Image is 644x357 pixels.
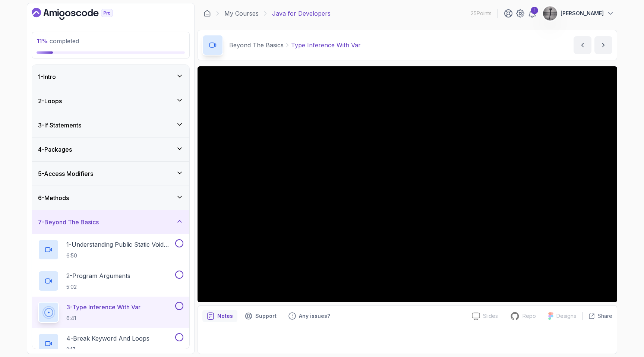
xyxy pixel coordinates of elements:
[38,271,183,291] button: 2-Program Arguments5:02
[37,37,48,45] span: 11 %
[32,162,189,186] button: 5-Access Modifiers
[32,186,189,210] button: 6-Methods
[531,7,538,14] div: 1
[66,271,130,280] p: 2 - Program Arguments
[38,193,69,202] h3: 6 - Methods
[299,312,330,320] p: Any issues?
[38,97,62,105] h3: 2 - Loops
[32,138,189,161] button: 4-Packages
[66,334,149,343] p: 4 - Break Keyword And Loops
[217,312,233,320] p: Notes
[574,36,591,54] button: previous content
[66,240,174,249] p: 1 - Understanding Public Static Void Main
[528,9,537,18] a: 1
[32,89,189,113] button: 2-Loops
[66,315,141,322] p: 6:41
[66,283,130,291] p: 5:02
[32,113,189,137] button: 3-If Statements
[229,41,284,50] p: Beyond The Basics
[66,303,141,312] p: 3 - Type Inference With Var
[32,65,189,89] button: 1-Intro
[224,9,259,18] a: My Courses
[255,312,277,320] p: Support
[483,312,498,320] p: Slides
[582,312,612,320] button: Share
[556,312,576,320] p: Designs
[543,6,614,21] button: user profile image[PERSON_NAME]
[38,302,183,323] button: 3-Type Inference With Var6:41
[198,66,617,302] iframe: 3 - Type Inference with Var
[38,218,99,227] h3: 7 - Beyond The Basics
[291,41,361,50] p: Type Inference With Var
[38,72,56,81] h3: 1 - Intro
[594,36,612,54] button: next content
[38,333,183,354] button: 4-Break Keyword And Loops2:17
[598,312,612,320] p: Share
[38,145,72,154] h3: 4 - Packages
[37,37,79,45] span: completed
[66,346,149,353] p: 2:17
[561,10,604,17] p: [PERSON_NAME]
[471,10,492,17] p: 25 Points
[32,210,189,234] button: 7-Beyond The Basics
[38,239,183,260] button: 1-Understanding Public Static Void Main6:50
[202,310,237,322] button: notes button
[284,310,335,322] button: Feedback button
[523,312,536,320] p: Repo
[38,169,93,178] h3: 5 - Access Modifiers
[32,8,130,20] a: Dashboard
[203,10,211,17] a: Dashboard
[66,252,174,259] p: 6:50
[543,6,557,20] img: user profile image
[272,9,331,18] p: Java for Developers
[38,121,81,130] h3: 3 - If Statements
[240,310,281,322] button: Support button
